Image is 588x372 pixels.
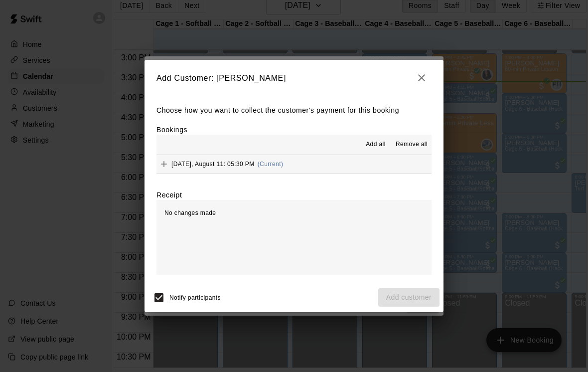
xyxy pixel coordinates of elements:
[156,160,171,168] span: Add
[169,294,221,301] span: Notify participants
[156,155,432,174] button: Add[DATE], August 11: 05:30 PM(Current)
[156,104,432,117] p: Choose how you want to collect the customer's payment for this booking
[366,140,386,150] span: Add all
[258,161,284,168] span: (Current)
[145,60,443,96] h2: Add Customer: [PERSON_NAME]
[360,137,392,153] button: Add all
[164,209,216,216] span: No changes made
[396,140,428,150] span: Remove all
[171,161,255,168] span: [DATE], August 11: 05:30 PM
[392,137,432,153] button: Remove all
[156,190,182,200] label: Receipt
[156,126,187,134] label: Bookings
